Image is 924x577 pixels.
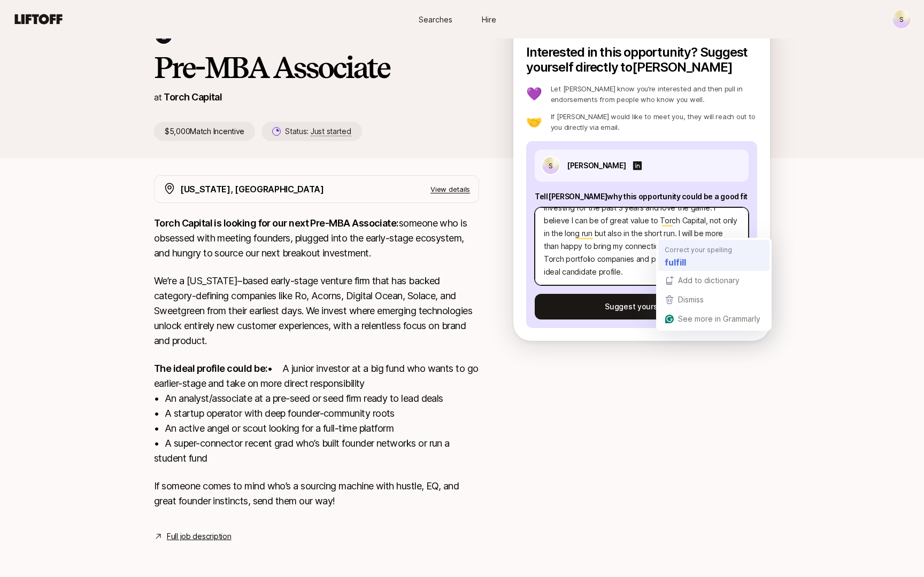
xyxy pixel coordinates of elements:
p: If [PERSON_NAME] would like to meet you, they will reach out to you directly via email. [551,111,757,132]
p: View details [430,184,470,194]
textarea: To enrich screen reader interactions, please activate Accessibility in Grammarly extension settings [535,207,749,285]
button: Suggest yourself [535,294,749,319]
p: at [154,90,161,104]
p: [US_STATE], [GEOGRAPHIC_DATA] [180,182,324,196]
a: Torch Capital [164,91,222,103]
p: 💜 [526,88,542,100]
a: Searches [409,10,462,29]
p: $5,000 Match Incentive [154,122,255,141]
p: Status: [285,125,351,138]
span: Just started [311,127,351,136]
p: S [549,159,553,172]
h1: Pre-MBA Associate [154,51,479,83]
p: Interested in this opportunity? Suggest yourself directly to [PERSON_NAME] [526,45,757,75]
p: someone who is obsessed with meeting founders, plugged into the early-stage ecosystem, and hungry... [154,216,479,261]
p: If someone comes to mind who’s a sourcing machine with hustle, EQ, and great founder instincts, s... [154,479,479,509]
p: 🤝 [526,115,542,128]
strong: The ideal profile could be: [154,363,267,374]
strong: Torch Capital is looking for our next Pre-MBA Associate: [154,217,399,229]
p: [PERSON_NAME] [567,159,626,172]
p: • A junior investor at a big fund who wants to go earlier-stage and take on more direct responsib... [154,361,479,466]
a: Hire [462,10,515,29]
p: Tell [PERSON_NAME] why this opportunity could be a good fit [535,190,749,203]
p: We’re a [US_STATE]–based early-stage venture firm that has backed category-defining companies lik... [154,274,479,348]
p: Let [PERSON_NAME] know you’re interested and then pull in endorsements from people who know you w... [551,83,757,105]
span: Searches [419,14,452,25]
a: Full job description [167,530,231,543]
button: S [892,10,911,29]
span: Hire [482,14,496,25]
p: S [899,13,904,26]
